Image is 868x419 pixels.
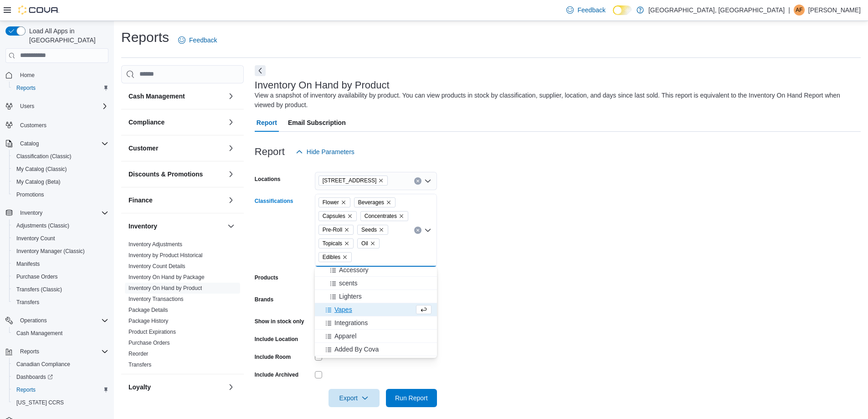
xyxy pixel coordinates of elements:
[395,393,428,403] span: Run Report
[399,213,404,219] button: Remove Concentrates from selection in this group
[13,246,108,257] span: Inventory Manager (Classic)
[13,328,66,339] a: Cash Management
[334,345,379,354] span: Added By Cova
[16,346,43,357] button: Reports
[20,122,46,129] span: Customers
[13,259,43,269] a: Manifests
[128,196,224,205] button: Finance
[378,178,384,183] button: Remove 1485 Dupont St from selection in this group
[341,200,346,205] button: Remove Flower from selection in this group
[16,330,62,337] span: Cash Management
[318,238,354,248] span: Topicals
[13,233,108,244] span: Inventory Count
[13,397,67,408] a: [US_STATE] CCRS
[16,191,44,198] span: Promotions
[128,222,157,231] h3: Inventory
[128,274,205,280] a: Inventory On Hand by Package
[323,239,342,248] span: Topicals
[175,31,221,49] a: Feedback
[414,177,421,185] button: Clear input
[9,82,112,94] button: Reports
[2,314,112,327] button: Operations
[128,285,202,291] a: Inventory On Hand by Product
[128,263,185,270] span: Inventory Count Details
[339,279,357,288] span: scents
[128,351,148,357] a: Reorder
[128,295,184,303] span: Inventory Transactions
[16,101,108,112] span: Users
[9,232,112,245] button: Inventory Count
[344,241,349,246] button: Remove Topicals from selection in this group
[9,219,112,232] button: Adjustments (Classic)
[128,296,184,302] a: Inventory Transactions
[323,198,339,207] span: Flower
[13,297,43,308] a: Transfers
[13,284,108,295] span: Transfers (Classic)
[9,371,112,383] a: Dashboards
[357,238,380,248] span: Oil
[318,211,357,221] span: Capsules
[323,253,340,262] span: Edibles
[386,389,437,407] button: Run Report
[315,316,437,330] button: Integrations
[128,92,185,101] h3: Cash Management
[13,397,108,408] span: Washington CCRS
[128,252,203,259] span: Inventory by Product Historical
[128,383,151,392] h3: Loyalty
[16,207,108,218] span: Inventory
[2,68,112,82] button: Home
[788,5,790,16] p: |
[334,305,352,314] span: Vapes
[9,283,112,296] button: Transfers (Classic)
[13,271,108,282] span: Purchase Orders
[315,330,437,343] button: Apparel
[255,65,266,76] button: Next
[2,100,112,113] button: Users
[360,211,408,221] span: Concentrates
[13,384,108,395] span: Reports
[16,153,72,160] span: Classification (Classic)
[128,318,168,324] a: Package History
[226,143,236,154] button: Customer
[2,137,112,150] button: Catalog
[121,28,169,47] h1: Reports
[13,259,108,269] span: Manifests
[16,70,38,81] a: Home
[9,176,112,188] button: My Catalog (Beta)
[255,371,298,378] label: Include Archived
[9,270,112,283] button: Purchase Orders
[2,118,112,131] button: Customers
[16,315,51,326] button: Operations
[315,303,437,316] button: Vapes
[13,189,108,200] span: Promotions
[128,222,224,231] button: Inventory
[13,359,74,370] a: Canadian Compliance
[128,274,205,281] span: Inventory On Hand by Package
[424,177,431,185] button: Open list of options
[344,227,349,233] button: Remove Pre-Roll from selection in this group
[379,227,384,233] button: Remove Seeds from selection in this group
[26,26,108,45] span: Load All Apps in [GEOGRAPHIC_DATA]
[796,5,802,16] span: AF
[13,164,108,175] span: My Catalog (Classic)
[257,114,277,132] span: Report
[226,91,236,102] button: Cash Management
[9,358,112,371] button: Canadian Compliance
[292,143,358,161] button: Hide Parameters
[16,315,108,326] span: Operations
[323,225,342,234] span: Pre-Roll
[128,306,168,314] span: Package Details
[288,114,346,132] span: Email Subscription
[20,209,42,217] span: Inventory
[20,103,34,110] span: Users
[121,239,244,374] div: Inventory
[315,264,437,277] button: Accessory
[16,138,42,149] button: Catalog
[128,170,203,179] h3: Discounts & Promotions
[128,263,185,269] a: Inventory Count Details
[342,254,348,260] button: Remove Edibles from selection in this group
[315,356,437,369] button: Fees
[18,5,59,15] img: Cova
[318,225,354,235] span: Pre-Roll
